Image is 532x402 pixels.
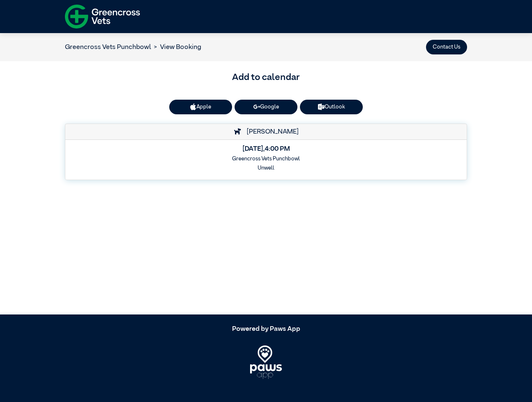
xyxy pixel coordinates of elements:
a: Outlook [300,100,363,114]
button: Contact Us [426,40,467,54]
h5: [DATE] , 4:00 PM [71,145,461,153]
button: Apple [169,100,232,114]
span: [PERSON_NAME] [243,129,299,135]
h3: Add to calendar [65,71,467,85]
h5: Powered by Paws App [65,325,467,333]
li: View Booking [151,42,201,52]
nav: breadcrumb [65,42,201,52]
h6: Greencross Vets Punchbowl [71,156,461,162]
img: f-logo [65,2,140,31]
h6: Unwell [71,165,461,171]
a: Google [235,100,297,114]
a: Greencross Vets Punchbowl [65,44,151,51]
img: PawsApp [250,345,282,379]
